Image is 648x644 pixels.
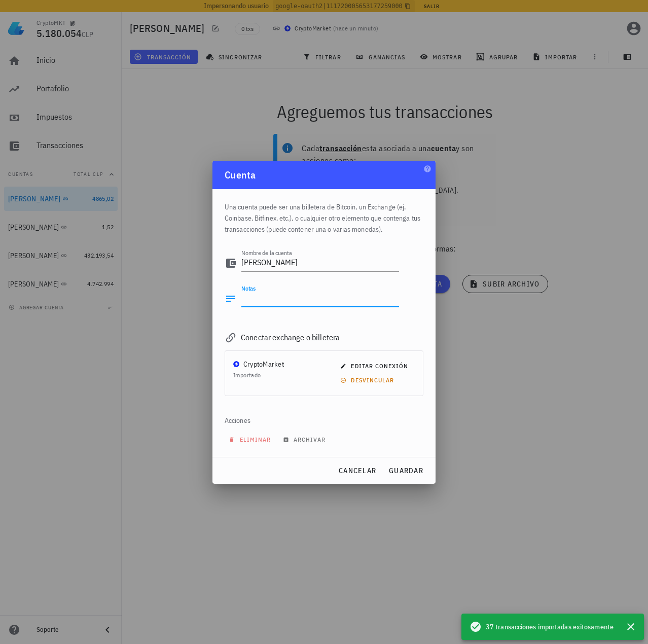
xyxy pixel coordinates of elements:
div: Una cuenta puede ser una billetera de Bitcoin, un Exchange (ej. Coinbase, Bitfinex, etc.), o cual... [225,189,423,241]
div: Acciones [225,408,423,433]
div: Conectar exchange o billetera [225,330,423,344]
label: Notas [241,284,256,292]
span: eliminar [231,436,271,443]
div: Cuenta [212,161,436,189]
span: 37 transacciones importadas exitosamente [486,621,614,632]
button: desvincular [336,373,401,387]
img: CryptoMKT [233,361,239,367]
span: cancelar [338,466,376,475]
span: editar conexión [342,362,408,370]
button: editar conexión [336,359,415,373]
div: CryptoMarket [243,359,284,369]
button: guardar [384,461,427,480]
button: eliminar [225,433,277,447]
span: archivar [285,436,326,443]
span: Importado [233,371,261,379]
button: archivar [279,433,332,447]
button: cancelar [334,461,380,480]
label: Nombre de la cuenta [241,249,292,257]
span: guardar [388,466,423,475]
span: desvincular [342,376,394,384]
